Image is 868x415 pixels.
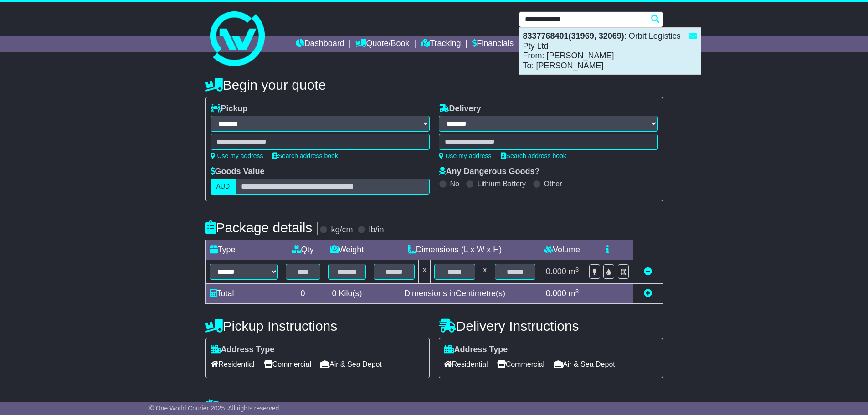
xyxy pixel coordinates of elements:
[332,289,336,298] span: 0
[472,36,514,52] a: Financials
[320,357,382,371] span: Air & Sea Depot
[211,357,255,371] span: Residential
[569,289,579,298] span: m
[369,225,384,235] label: lb/in
[296,36,344,52] a: Dashboard
[477,179,526,188] label: Lithium Battery
[355,36,409,52] a: Quote/Book
[644,267,652,276] a: Remove this item
[497,357,544,371] span: Commercial
[546,267,566,276] span: 0.000
[575,288,579,295] sup: 3
[421,36,461,52] a: Tracking
[211,167,265,177] label: Goods Value
[539,240,585,260] td: Volume
[444,345,508,355] label: Address Type
[546,289,566,298] span: 0.000
[419,260,431,284] td: x
[272,152,338,159] a: Search address book
[370,240,539,260] td: Dimensions (L x W x H)
[439,104,481,114] label: Delivery
[282,240,324,260] td: Qty
[501,152,566,159] a: Search address book
[149,405,281,412] span: © One World Courier 2025. All rights reserved.
[211,152,263,159] a: Use my address
[211,179,236,195] label: AUD
[205,399,663,414] h4: Warranty & Insurance
[324,284,370,304] td: Kilo(s)
[331,225,353,235] label: kg/cm
[370,284,539,304] td: Dimensions in Centimetre(s)
[211,104,248,114] label: Pickup
[211,345,275,355] label: Address Type
[479,260,491,284] td: x
[205,77,663,92] h4: Begin your quote
[205,220,320,235] h4: Package details |
[205,318,430,333] h4: Pickup Instructions
[519,28,701,74] div: : Orbit Logistics Pty Ltd From: [PERSON_NAME] To: [PERSON_NAME]
[439,167,540,177] label: Any Dangerous Goods?
[644,289,652,298] a: Add new item
[439,318,663,333] h4: Delivery Instructions
[450,179,459,188] label: No
[569,267,579,276] span: m
[554,357,615,371] span: Air & Sea Depot
[324,240,370,260] td: Weight
[444,357,488,371] span: Residential
[205,240,282,260] td: Type
[282,284,324,304] td: 0
[264,357,311,371] span: Commercial
[523,31,624,41] strong: 8337768401(31969, 32069)
[205,284,282,304] td: Total
[544,179,562,188] label: Other
[439,152,492,159] a: Use my address
[575,266,579,273] sup: 3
